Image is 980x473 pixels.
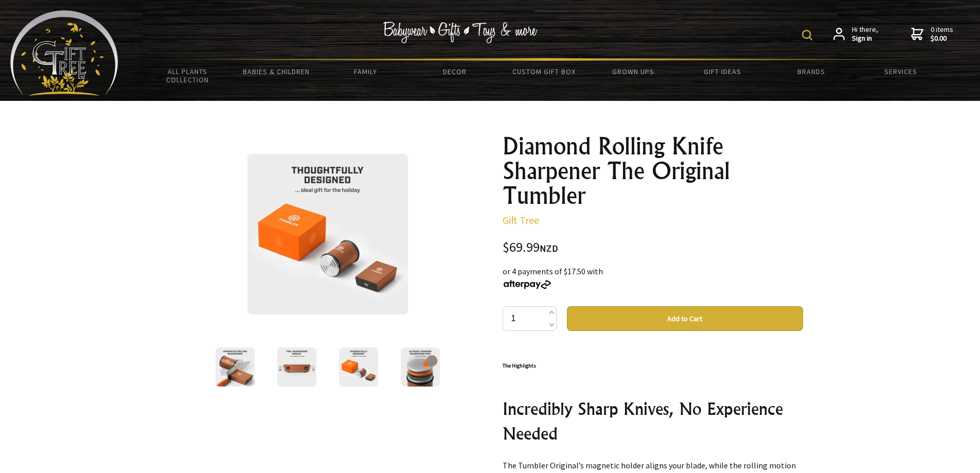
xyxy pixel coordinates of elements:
[567,306,803,331] button: Add to Cart
[852,25,878,43] span: Hi there,
[589,61,678,82] a: Grown Ups
[10,10,118,96] img: Babyware - Gifts - Toys and more...
[500,61,589,82] a: Custom Gift Box
[931,25,953,43] span: 0 items
[277,347,316,387] img: Diamond Rolling Knife Sharpener The Original Tumbler
[503,396,803,446] h2: Incredibly Sharp Knives, No Experience Needed
[931,34,953,43] strong: $0.00
[247,154,408,314] img: Diamond Rolling Knife Sharpener The Original Tumbler
[503,241,803,255] div: $69.99
[540,242,558,254] span: NZD
[410,61,499,82] a: Decor
[833,25,878,43] a: Hi there,Sign in
[911,25,953,43] a: 0 items$0.00
[678,61,767,82] a: Gift Ideas
[339,347,378,387] img: Diamond Rolling Knife Sharpener The Original Tumbler
[232,61,321,82] a: Babies & Children
[852,34,878,43] strong: Sign in
[143,61,232,91] a: All Plants Collection
[401,347,440,387] img: Diamond Rolling Knife Sharpener The Original Tumbler
[503,280,552,289] img: Afterpay
[802,30,812,40] img: product search
[216,347,255,387] img: Diamond Rolling Knife Sharpener The Original Tumbler
[503,214,539,226] a: Gift Tree
[767,61,856,82] a: Brands
[321,61,410,82] a: Family
[503,265,803,290] div: or 4 payments of $17.50 with
[503,359,803,372] h6: The Highlights
[383,22,538,43] img: Babywear - Gifts - Toys & more
[856,61,945,82] a: Services
[503,134,803,208] h1: Diamond Rolling Knife Sharpener The Original Tumbler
